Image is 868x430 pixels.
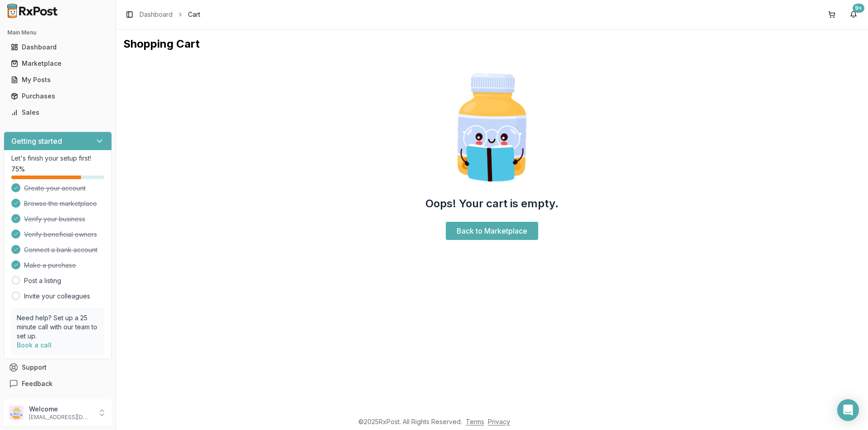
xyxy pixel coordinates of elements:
[29,405,92,414] p: Welcome
[24,292,90,301] a: Invite your colleagues
[17,313,99,341] p: Need help? Set up a 25 minute call with our team to set up.
[11,154,104,163] p: Let's finish your setup first!
[846,7,861,22] button: 9+
[22,379,53,388] span: Feedback
[434,69,550,186] img: Smart Pill Bottle
[4,56,112,71] button: Marketplace
[29,414,92,421] p: [EMAIL_ADDRESS][DOMAIN_NAME]
[446,222,538,240] a: Back to Marketplace
[11,136,62,147] h3: Getting started
[4,376,112,392] button: Feedback
[4,359,112,376] button: Support
[24,199,97,208] span: Browse the marketplace
[123,37,861,51] h1: Shopping Cart
[11,108,105,117] div: Sales
[466,418,484,425] a: Terms
[11,59,105,68] div: Marketplace
[17,341,52,349] a: Book a call
[24,261,76,270] span: Make a purchase
[11,92,105,101] div: Purchases
[140,10,173,19] a: Dashboard
[4,4,62,18] img: RxPost Logo
[837,399,859,421] div: Open Intercom Messenger
[24,230,97,239] span: Verify beneficial owners
[11,75,105,84] div: My Posts
[11,165,25,174] span: 75 %
[24,245,97,254] span: Connect a bank account
[853,4,864,13] div: 9+
[7,29,108,36] h2: Main Menu
[9,406,24,420] img: User avatar
[4,40,112,54] button: Dashboard
[4,73,112,87] button: My Posts
[24,184,86,193] span: Create your account
[140,10,200,19] nav: breadcrumb
[488,418,510,425] a: Privacy
[7,39,108,55] a: Dashboard
[7,55,108,72] a: Marketplace
[4,89,112,103] button: Purchases
[24,215,85,224] span: Verify your business
[7,104,108,121] a: Sales
[24,276,61,285] a: Post a listing
[4,105,112,120] button: Sales
[7,88,108,104] a: Purchases
[188,10,200,19] span: Cart
[7,72,108,88] a: My Posts
[11,43,105,52] div: Dashboard
[425,196,559,211] h2: Oops! Your cart is empty.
